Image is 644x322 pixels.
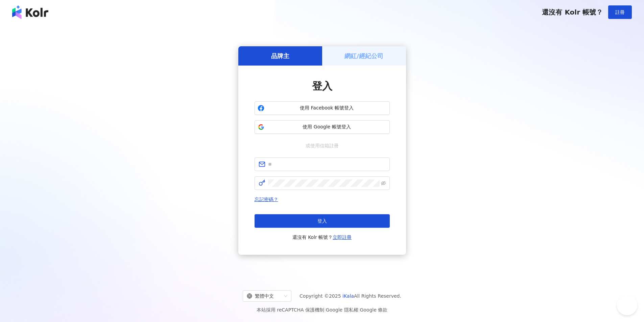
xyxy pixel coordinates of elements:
[255,197,278,202] a: 忘記密碼？
[257,306,387,314] span: 本站採用 reCAPTCHA 保護機制
[255,120,390,134] button: 使用 Google 帳號登入
[301,142,343,149] span: 或使用信箱註冊
[344,52,383,60] h5: 網紅/經紀公司
[255,214,390,228] button: 登入
[358,307,360,313] span: |
[300,292,401,300] span: Copyright © 2025 All Rights Reserved.
[247,291,281,301] div: 繁體中文
[608,5,632,19] button: 註冊
[381,181,386,185] span: eye-invisible
[292,233,352,241] span: 還沒有 Kolr 帳號？
[312,80,332,92] span: 登入
[12,5,48,19] img: logo
[326,307,358,313] a: Google 隱私權
[324,307,326,313] span: |
[360,307,387,313] a: Google 條款
[615,9,625,15] span: 註冊
[271,52,289,60] h5: 品牌主
[255,101,390,115] button: 使用 Facebook 帳號登入
[267,124,387,130] span: 使用 Google 帳號登入
[267,105,387,112] span: 使用 Facebook 帳號登入
[317,218,327,224] span: 登入
[342,293,354,299] a: iKala
[542,8,603,16] span: 還沒有 Kolr 帳號？
[617,295,637,315] iframe: Help Scout Beacon - Open
[333,234,352,240] a: 立即註冊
